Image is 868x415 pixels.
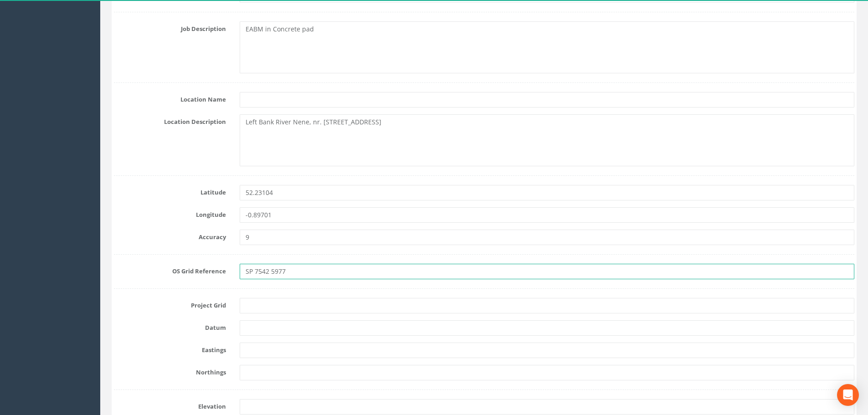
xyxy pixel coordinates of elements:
[107,320,233,332] label: Datum
[107,230,233,241] label: Accuracy
[107,399,233,411] label: Elevation
[107,298,233,310] label: Project Grid
[107,185,233,197] label: Latitude
[107,21,233,33] label: Job Description
[107,365,233,377] label: Northings
[107,343,233,354] label: Eastings
[107,207,233,219] label: Longitude
[837,384,859,406] div: Open Intercom Messenger
[107,92,233,104] label: Location Name
[107,264,233,276] label: OS Grid Reference
[107,114,233,126] label: Location Description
